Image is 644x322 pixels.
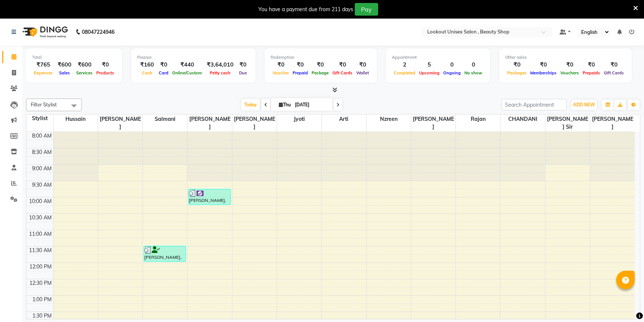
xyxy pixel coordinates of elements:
div: 9:30 AM [30,181,53,189]
span: Package [310,70,331,75]
div: 0 [441,61,463,69]
div: ₹0 [558,61,581,69]
span: Vouchers [558,70,581,75]
span: Cash [140,70,154,75]
div: ₹0 [331,61,354,69]
span: Expenses [32,70,55,75]
span: Gift Cards [602,70,626,75]
span: CHANDANI [500,115,545,124]
span: Prepaids [581,70,602,75]
div: Redemption [271,54,371,61]
div: ₹160 [137,61,157,69]
div: 10:00 AM [28,197,53,205]
span: Jyoti [277,115,321,124]
span: Due [237,70,249,75]
div: [PERSON_NAME], TK03, 09:45 AM-10:15 AM, Biotop Wash [189,189,230,205]
div: 9:00 AM [30,165,53,173]
div: Other sales [505,54,626,61]
input: Search Appointment [502,99,567,110]
button: ADD NEW [571,100,597,110]
span: Wallet [354,70,371,75]
span: Rajan [456,115,500,124]
div: 12:30 PM [28,279,53,287]
span: [PERSON_NAME] Sir [545,115,590,132]
div: ₹0 [602,61,626,69]
span: [PERSON_NAME] [411,115,455,132]
div: Finance [137,54,249,61]
div: 8:00 AM [30,132,53,140]
div: 1:00 PM [31,296,53,303]
span: [PERSON_NAME] [187,115,232,132]
iframe: chat widget [613,292,637,315]
span: Nzreen [367,115,411,124]
div: 8:30 AM [30,148,53,156]
span: Card [157,70,170,75]
div: 2 [392,61,417,69]
div: ₹0 [310,61,331,69]
div: ₹600 [55,61,74,69]
span: Petty cash [208,70,232,75]
span: Sales [57,70,72,75]
div: 11:00 AM [28,230,53,238]
span: Completed [392,70,417,75]
span: Thu [277,102,293,107]
img: logo [19,22,70,42]
div: 10:30 AM [28,214,53,222]
span: Packages [505,70,528,75]
span: Products [94,70,116,75]
div: 5 [417,61,441,69]
div: ₹0 [581,61,602,69]
span: Upcoming [417,70,441,75]
div: ₹0 [94,61,116,69]
div: [PERSON_NAME], TK01, 11:30 AM-12:00 PM, [PERSON_NAME] - Style Shave [144,246,186,261]
b: 08047224946 [82,22,115,42]
span: Online/Custom [170,70,204,75]
div: ₹0 [505,61,528,69]
button: Pay [355,3,378,16]
div: ₹440 [170,61,204,69]
div: 12:00 PM [28,263,53,271]
input: 2025-09-04 [293,99,330,110]
div: You have a payment due from 211 days [258,6,353,13]
div: 1:30 PM [31,312,53,320]
span: ADD NEW [573,102,595,107]
div: ₹600 [74,61,94,69]
div: ₹765 [32,61,55,69]
span: Filter Stylist [31,102,57,107]
div: ₹0 [271,61,291,69]
span: Gift Cards [331,70,354,75]
div: Stylist [26,115,53,122]
span: No show [463,70,484,75]
div: ₹0 [291,61,310,69]
span: Prepaid [291,70,310,75]
span: [PERSON_NAME] [232,115,277,132]
div: ₹3,64,010 [204,61,236,69]
span: Services [74,70,94,75]
span: Hussain [54,115,98,124]
span: Memberships [528,70,558,75]
span: Voucher [271,70,291,75]
span: Salmani [143,115,187,124]
span: Ongoing [441,70,463,75]
div: ₹0 [157,61,170,69]
span: Today [241,99,260,110]
div: 11:30 AM [28,247,53,254]
span: [PERSON_NAME] [98,115,142,132]
div: 0 [463,61,484,69]
div: ₹0 [236,61,249,69]
div: Total [32,54,116,61]
span: [PERSON_NAME] [590,115,635,132]
div: Appointment [392,54,484,61]
span: Arti [322,115,366,124]
div: ₹0 [354,61,371,69]
div: ₹0 [528,61,558,69]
